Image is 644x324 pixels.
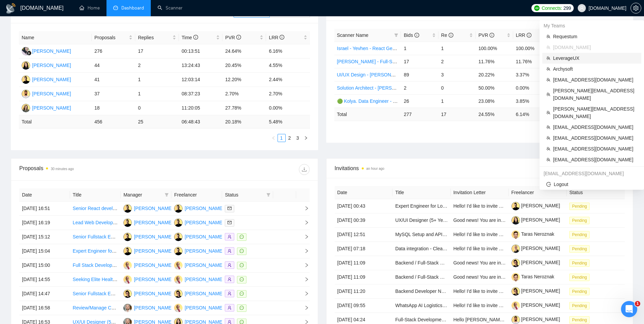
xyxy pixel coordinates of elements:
td: 20.22% [476,68,513,81]
span: Bids [404,32,419,38]
a: YS[PERSON_NAME] [174,234,223,239]
a: UX/UI Designer (5+ Years Experience) [395,217,476,223]
a: [PERSON_NAME] [511,203,560,208]
td: 2.44% [266,73,310,87]
a: NB[PERSON_NAME] [22,62,71,68]
a: FF[PERSON_NAME] [22,48,71,53]
span: PVR [225,35,241,40]
span: 299 [564,4,571,12]
td: Total [334,108,401,121]
span: team [546,34,550,39]
img: c1KlPsBsMF3GODfU_H7KM9omajHWWS6ezOBo-K3Px-HuEEPsuq1SjqXh9C5koNVxvv [511,316,520,324]
span: Invitations [335,164,625,172]
span: Pending [569,302,590,309]
span: Archysoft [553,65,637,73]
span: team [546,136,550,140]
span: Pending [569,316,590,324]
span: team [546,158,550,162]
a: YS[PERSON_NAME] [123,248,173,253]
span: filter [165,193,169,197]
img: MD [22,104,30,112]
a: Senior Fullstack Engineer for PWA Rebuild on AWS [73,234,181,239]
img: logo [5,3,16,14]
span: team [546,147,550,151]
td: [DATE] 00:39 [335,213,393,228]
span: Re [441,32,453,38]
span: message [240,320,244,324]
th: Freelancer [171,188,222,202]
th: Date [335,186,393,199]
div: [PERSON_NAME] [185,205,223,212]
a: Backend / Full-Stack Developer (Node.js, Databases, Servers) [395,274,526,280]
a: MySQL Setup and API Code Review in Node.js [395,232,494,237]
span: Pending [569,203,590,210]
span: Connects: [542,4,562,12]
span: team [546,78,550,82]
img: YS [174,204,183,213]
button: right [302,134,310,142]
td: 6.14 % [513,108,550,121]
span: message [240,263,244,267]
td: 2.70% [266,87,310,101]
td: 100.00% [513,42,550,55]
td: 0 [438,81,476,94]
td: 12.20% [222,73,266,87]
img: YS [174,247,183,255]
span: Logout [546,181,637,188]
td: 4.55% [266,59,310,73]
td: UX/UI Designer (5+ Years Experience) [392,213,451,228]
span: [EMAIL_ADDRESS][DOMAIN_NAME] [553,134,637,142]
a: Backend / Full-Stack Developer (Node.js, Databases, Servers) [395,260,526,265]
span: info-circle [490,33,494,38]
div: [PERSON_NAME] [32,76,71,83]
a: [PERSON_NAME] [511,288,560,294]
div: [PERSON_NAME] [134,233,173,240]
img: DM [174,261,183,270]
span: [EMAIL_ADDRESS][DOMAIN_NAME] [553,123,637,131]
span: mail [228,206,232,210]
td: Total [19,115,92,129]
a: YS[PERSON_NAME] [123,205,173,211]
span: PVR [478,32,494,38]
span: info-circle [236,35,241,40]
a: YS[PERSON_NAME] [174,248,223,253]
td: 100.00% [476,42,513,55]
li: 1 [278,134,286,142]
span: LeverageUX [553,54,637,62]
img: YS [123,204,132,213]
img: DM [123,275,132,284]
td: 44 [92,59,135,73]
a: Full-Stack Development Partner – Ongoing Web + Mobile Platform [395,317,535,322]
td: 2 [135,59,179,73]
img: IA [174,290,183,298]
span: [EMAIL_ADDRESS][DOMAIN_NAME] [553,145,637,153]
td: 50.00% [476,81,513,94]
a: UI/UX Design - [PERSON_NAME] [337,72,409,77]
td: 11.76% [476,55,513,68]
span: [PERSON_NAME][EMAIL_ADDRESS][DOMAIN_NAME] [553,87,637,102]
span: LRR [269,35,284,40]
td: 3.37% [513,68,550,81]
a: 2 [286,134,293,142]
td: 0.00% [513,81,550,94]
a: Israel - Yevhen - React General - СL [337,46,413,51]
a: Data integration - Clean & Integrate POS Data into Our Sales Analytics Platform [395,246,563,251]
td: [DATE] 16:51 [19,202,70,216]
th: Date [19,188,70,202]
img: upwork-logo.png [534,5,540,11]
img: KZ [22,90,30,98]
td: [DATE] 16:19 [19,216,70,230]
a: IA[PERSON_NAME] [174,291,223,296]
a: Pending [569,303,592,308]
time: 30 minutes ago [51,167,74,171]
a: [PERSON_NAME] [511,317,560,322]
button: left [269,134,278,142]
span: Pending [569,288,590,295]
span: Proposals [94,34,127,41]
div: ari.sulistya+2@gigradar.io [540,168,644,179]
img: YS [22,75,30,84]
span: right [299,206,309,211]
span: filter [163,190,170,200]
div: [PERSON_NAME] [185,247,223,255]
td: 1 [401,42,438,55]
